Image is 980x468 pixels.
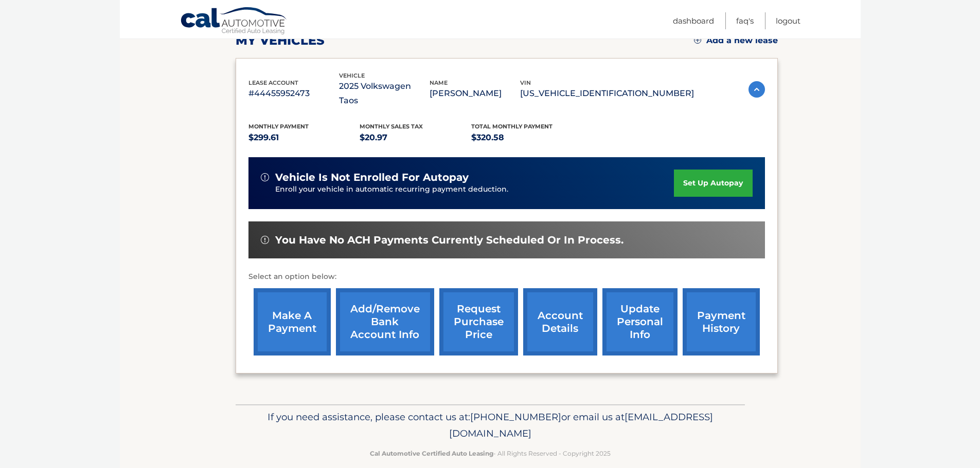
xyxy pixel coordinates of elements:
[470,411,561,423] span: [PHONE_NUMBER]
[254,288,331,355] a: make a payment
[180,7,288,36] a: Cal Automotive
[674,170,752,197] a: set up autopay
[261,236,269,244] img: alert-white.svg
[248,86,339,101] p: #44455952473
[776,12,800,29] a: Logout
[370,450,493,457] strong: Cal Automotive Certified Auto Leasing
[430,86,520,101] p: [PERSON_NAME]
[439,288,518,355] a: request purchase price
[360,123,423,130] span: Monthly sales Tax
[242,409,738,442] p: If you need assistance, please contact us at: or email us at
[683,288,760,355] a: payment history
[520,79,531,86] span: vin
[339,79,430,108] p: 2025 Volkswagen Taos
[602,288,678,355] a: update personal info
[523,288,597,355] a: account details
[248,123,309,130] span: Monthly Payment
[520,86,694,101] p: [US_VEHICLE_IDENTIFICATION_NUMBER]
[236,33,325,48] h2: my vehicles
[242,448,738,459] p: - All Rights Reserved - Copyright 2025
[275,234,623,247] span: You have no ACH payments currently scheduled or in process.
[275,171,469,184] span: vehicle is not enrolled for autopay
[430,79,448,86] span: name
[336,288,434,355] a: Add/Remove bank account info
[694,35,778,46] a: Add a new lease
[248,79,298,86] span: lease account
[261,173,269,181] img: alert-white.svg
[749,81,765,98] img: accordion-active.svg
[471,130,583,145] p: $320.58
[248,130,360,145] p: $299.61
[275,184,674,195] p: Enroll your vehicle in automatic recurring payment deduction.
[360,130,471,145] p: $20.97
[248,271,765,283] p: Select an option below:
[471,123,553,130] span: Total Monthly Payment
[339,72,365,79] span: vehicle
[736,12,754,29] a: FAQ's
[694,36,701,44] img: add.svg
[673,12,714,29] a: Dashboard
[449,411,713,439] span: [EMAIL_ADDRESS][DOMAIN_NAME]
